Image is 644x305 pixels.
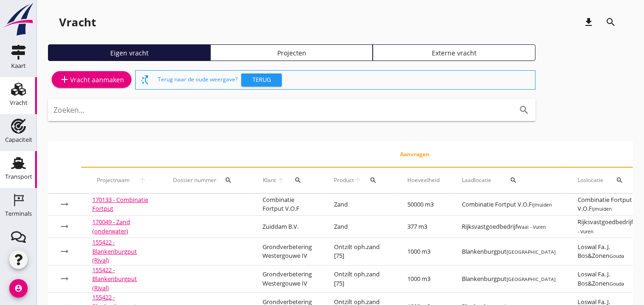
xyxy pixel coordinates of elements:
[173,169,240,191] div: Dossier nummer
[54,103,504,117] input: Zoeken...
[407,200,434,208] span: 50000 m3
[59,273,70,284] i: arrow_right_alt
[59,246,70,257] i: arrow_right_alt
[48,44,210,61] a: Eigen vracht
[616,177,623,184] i: search
[370,177,377,184] i: search
[2,2,35,37] img: logo-small.a267ee39.svg
[92,195,148,213] a: 170133 - Combinatie Fortput
[158,71,531,89] div: Terug naar de oude weergave?
[507,249,555,255] small: [GEOGRAPHIC_DATA]
[92,176,134,184] span: Projectnaam
[532,201,552,208] small: IJmuiden
[10,100,28,106] div: Vracht
[215,48,369,58] div: Projecten
[52,48,206,58] div: Eigen vracht
[225,177,232,184] i: search
[609,253,624,259] small: Gouda
[277,177,286,184] i: arrow_upward
[139,74,150,85] i: switch_access_shortcut
[11,63,26,69] div: Kaart
[59,199,70,210] i: arrow_right_alt
[323,238,396,266] td: Ontzilt oph.zand [75]
[92,238,137,264] a: 155422 - Blankenburgput (Rival)
[59,15,96,30] div: Vracht
[262,176,277,184] span: Klant
[251,238,323,266] td: Grondverbetering Westergouwe IV
[507,276,555,282] small: [GEOGRAPHIC_DATA]
[510,177,517,184] i: search
[323,194,396,216] td: Zand
[251,194,323,216] td: Combinatie Fortput V.O.F
[241,73,282,86] button: Terug
[407,176,440,184] div: Hoeveelheid
[517,224,546,230] small: Waal - Vuren
[451,265,566,293] td: Blankenburgput
[407,247,430,256] span: 1000 m3
[210,44,373,61] a: Projecten
[251,265,323,293] td: Grondverbetering Westergouwe IV
[377,48,531,58] div: Externe vracht
[59,74,70,85] i: add
[245,75,278,85] div: Terug
[251,216,323,238] td: Zuiddam B.V.
[5,211,32,217] div: Terminals
[354,177,361,184] i: arrow_upward
[92,266,137,292] a: 155422 - Blankenburgput (Rival)
[5,137,32,143] div: Capaciteit
[592,206,612,212] small: IJmuiden
[519,104,530,116] i: search
[334,176,354,184] span: Product
[323,265,396,293] td: Ontzilt oph.zand [75]
[451,216,566,238] td: Rijksvastgoedbedrijf
[52,71,131,88] a: Vracht aanmaken
[59,74,124,85] div: Vracht aanmaken
[5,174,32,180] div: Transport
[92,218,130,235] a: 170049 - Zand (onderwater)
[9,279,28,298] i: account_circle
[609,281,624,287] small: Gouda
[451,194,566,216] td: Combinatie Fortput V.O.F
[134,177,151,184] i: arrow_upward
[323,216,396,238] td: Zand
[605,17,616,28] i: search
[583,17,594,28] i: download
[451,238,566,266] td: Blankenburgput
[462,169,555,191] div: Laadlocatie
[407,222,427,231] span: 377 m3
[294,177,302,184] i: search
[373,44,535,61] a: Externe vracht
[59,221,70,232] i: arrow_right_alt
[407,274,430,283] span: 1000 m3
